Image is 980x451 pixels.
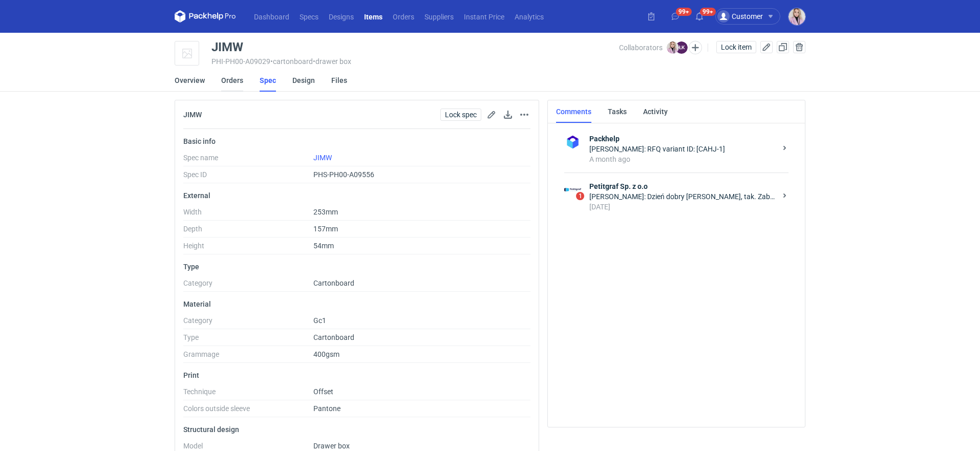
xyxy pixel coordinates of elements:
a: Overview [175,69,205,92]
span: 253mm [313,208,338,216]
span: PHS-PH00-A09556 [313,170,374,179]
svg: Packhelp Pro [175,10,236,23]
img: Petitgraf Sp. z o.o [564,181,581,198]
span: Pantone [313,404,340,413]
button: Download specification [502,109,514,121]
dt: Spec name [183,154,313,166]
a: JIMW [313,154,332,162]
a: Orders [221,69,243,92]
dt: Grammage [183,350,313,363]
figcaption: ŁK [675,41,688,54]
span: Lock item [721,44,752,51]
button: Lock spec [440,109,481,121]
dt: Technique [183,388,313,400]
p: External [183,191,530,200]
span: 1 [576,192,584,200]
button: Edit collaborators [689,41,702,54]
h2: JIMW [183,111,202,119]
a: Instant Price [459,10,509,23]
strong: Packhelp [589,134,776,144]
p: Basic info [183,137,530,145]
dt: Width [183,208,313,221]
dt: Type [183,333,313,346]
p: Print [183,371,530,379]
button: Customer [715,8,789,25]
span: 400gsm [313,350,339,358]
img: Packhelp [564,134,581,151]
span: • drawer box [313,57,351,66]
button: Lock item [716,41,756,53]
span: 157mm [313,225,338,233]
a: Spec [260,69,276,92]
a: Files [331,69,347,92]
button: Actions [518,109,530,121]
p: Structural design [183,425,530,434]
a: Orders [388,10,419,23]
img: Klaudia Wiśniewska [667,41,679,54]
a: Design [292,69,315,92]
a: Analytics [509,10,549,23]
dt: Colors outside sleeve [183,404,313,417]
span: • cartonboard [270,57,313,66]
dt: Category [183,316,313,329]
button: Delete item [793,41,805,53]
div: A month ago [589,154,776,164]
div: Customer [717,10,763,23]
a: Specs [294,10,324,23]
span: Cartonboard [313,279,354,287]
span: Gc1 [313,316,326,325]
span: Cartonboard [313,333,354,341]
button: Edit item [760,41,773,53]
a: Dashboard [249,10,294,23]
a: Activity [643,100,668,123]
p: Type [183,263,530,271]
button: 99+ [691,8,708,25]
a: Items [359,10,388,23]
span: Offset [313,388,333,396]
strong: Petitgraf Sp. z o.o [589,181,776,191]
a: Suppliers [419,10,459,23]
span: Lock spec [445,111,477,118]
span: 54mm [313,242,334,250]
dt: Height [183,242,313,254]
a: Tasks [608,100,627,123]
a: Comments [556,100,591,123]
button: Duplicate Item [777,41,789,53]
img: Klaudia Wiśniewska [789,8,805,25]
dt: Category [183,279,313,292]
a: Designs [324,10,359,23]
button: 99+ [667,8,684,25]
dt: Spec ID [183,170,313,183]
div: [PERSON_NAME]: RFQ variant ID: [CAHJ-1] [589,144,776,154]
div: PHI-PH00-A09029 [211,57,619,66]
button: Edit spec [485,109,498,121]
div: [PERSON_NAME]: Dzień dobry [PERSON_NAME], tak. Zabrał paczkę [DATE]:) [589,191,776,202]
span: Collaborators [619,44,663,52]
div: [DATE] [589,202,776,212]
span: Drawer box [313,442,350,450]
div: JIMW [211,41,243,53]
p: Material [183,300,530,308]
dt: Depth [183,225,313,238]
